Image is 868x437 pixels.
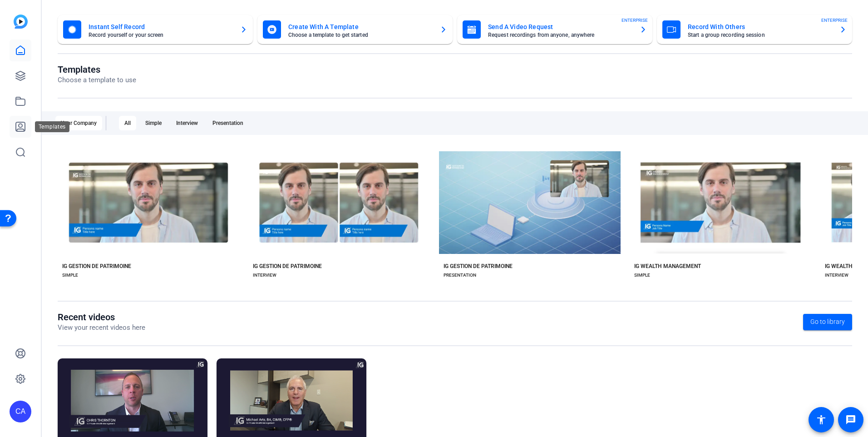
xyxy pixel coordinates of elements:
button: Record With OthersStart a group recording sessionENTERPRISE [657,15,852,44]
div: IG GESTION DE PATRIMOINE [62,263,131,270]
span: Go to library [810,317,845,327]
span: ENTERPRISE [821,17,848,24]
div: Simple [140,116,167,130]
div: Interview [171,116,203,130]
button: Create With A TemplateChoose a template to get started [257,15,453,44]
div: PRESENTATION [444,272,476,279]
p: Choose a template to use [58,75,136,85]
div: IG WEALTH MANAGEMENT [634,263,701,270]
div: Presentation [207,116,249,130]
p: View your recent videos here [58,323,145,333]
button: Send A Video RequestRequest recordings from anyone, anywhereENTERPRISE [457,15,652,44]
a: Go to library [803,314,852,330]
mat-card-subtitle: Choose a template to get started [288,32,433,38]
div: Templates [35,121,69,132]
mat-icon: accessibility [816,414,827,425]
mat-card-subtitle: Request recordings from anyone, anywhere [488,32,632,38]
h1: Recent videos [58,312,145,323]
div: Your Company [55,116,102,130]
div: All [119,116,136,130]
mat-card-subtitle: Record yourself or your screen [89,32,233,38]
mat-card-title: Record With Others [688,21,832,32]
mat-card-title: Instant Self Record [89,21,233,32]
div: IG GESTION DE PATRIMOINE [444,263,513,270]
img: blue-gradient.svg [14,15,28,29]
div: INTERVIEW [825,272,848,279]
mat-card-title: Create With A Template [288,21,433,32]
div: INTERVIEW [253,272,276,279]
button: Instant Self RecordRecord yourself or your screen [58,15,253,44]
div: CA [10,401,31,422]
mat-card-subtitle: Start a group recording session [688,32,832,38]
mat-icon: message [845,414,856,425]
h1: Templates [58,64,136,75]
div: SIMPLE [62,272,78,279]
mat-card-title: Send A Video Request [488,21,632,32]
span: ENTERPRISE [621,17,648,24]
div: IG GESTION DE PATRIMOINE [253,263,322,270]
div: SIMPLE [634,272,650,279]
